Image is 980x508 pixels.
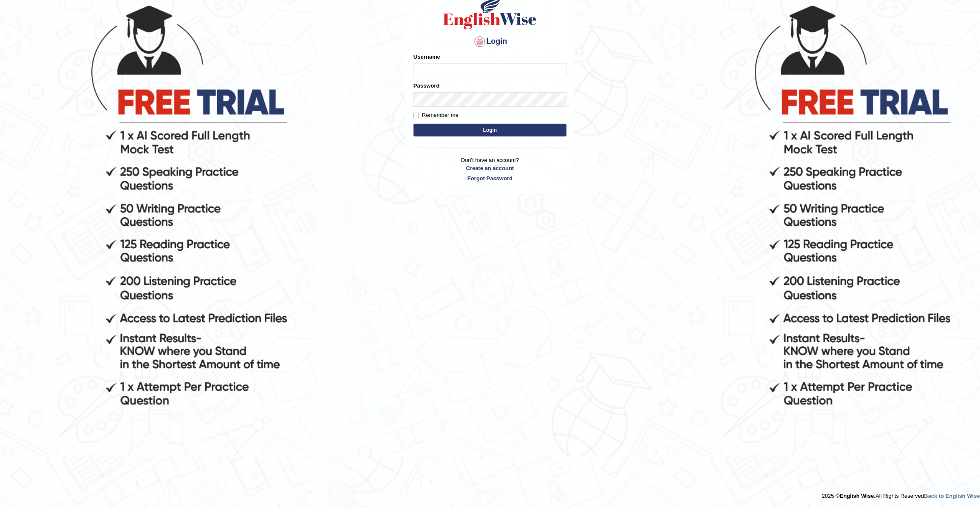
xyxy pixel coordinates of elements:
[414,164,566,172] a: Create an account
[414,53,440,61] label: Username
[840,493,875,499] strong: English Wise.
[414,82,439,90] label: Password
[924,493,980,499] a: Back to English Wise
[414,124,566,136] button: Login
[414,111,459,119] label: Remember me
[414,35,566,48] h4: Login
[414,156,566,182] p: Don't have an account?
[414,174,566,182] a: Forgot Password
[414,113,419,118] input: Remember me
[822,488,980,500] div: 2025 © All Rights Reserved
